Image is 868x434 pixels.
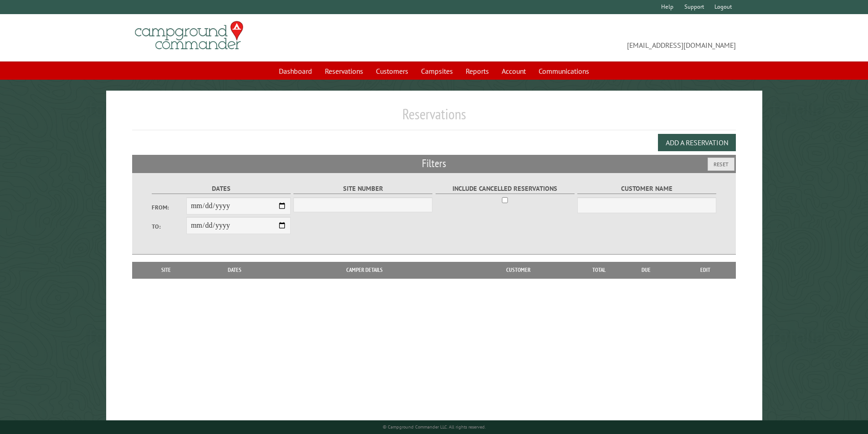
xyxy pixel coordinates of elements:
[152,222,186,231] label: To:
[658,134,736,151] button: Add a Reservation
[132,155,736,172] h2: Filters
[132,18,246,53] img: Campground Commander
[196,262,274,278] th: Dates
[152,203,186,212] label: From:
[533,62,595,80] a: Communications
[434,25,736,51] span: [EMAIL_ADDRESS][DOMAIN_NAME]
[460,62,494,80] a: Reports
[416,62,458,80] a: Campsites
[293,184,432,194] label: Site Number
[137,262,196,278] th: Site
[708,158,734,171] button: Reset
[152,184,291,194] label: Dates
[383,424,486,430] small: © Campground Commander LLC. All rights reserved.
[581,262,617,278] th: Total
[455,262,581,278] th: Customer
[132,105,736,130] h1: Reservations
[577,184,716,194] label: Customer Name
[617,262,675,278] th: Due
[370,62,414,80] a: Customers
[319,62,369,80] a: Reservations
[274,262,455,278] th: Camper Details
[675,262,736,278] th: Edit
[496,62,531,80] a: Account
[273,62,318,80] a: Dashboard
[436,184,575,194] label: Include Cancelled Reservations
